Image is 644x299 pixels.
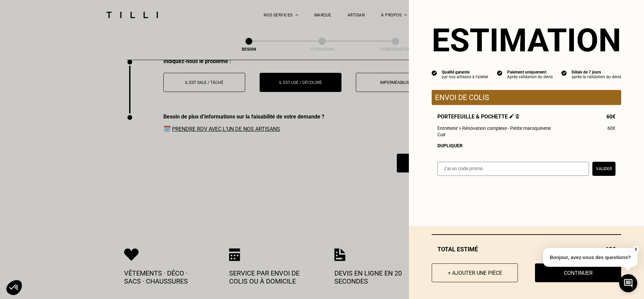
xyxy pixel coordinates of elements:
div: après la validation du devis [572,74,621,79]
button: X [632,246,639,253]
div: Paiement uniquement [507,70,553,74]
section: Estimation [432,21,621,59]
button: Continuer [535,263,621,282]
span: 60€ [607,126,615,131]
img: icon list info [497,70,502,76]
img: icon list info [432,70,437,76]
div: par nos artisans à l'atelier [442,74,488,79]
img: Éditer [509,114,514,118]
span: Cuir [437,132,446,137]
p: Bonjour, avez-vous des questions? [543,248,638,267]
div: Total estimé [432,246,621,253]
img: icon list info [561,70,567,76]
span: 60€ [606,113,615,120]
img: Supprimer [516,114,519,118]
div: Qualité garantie [442,70,488,74]
span: Portefeuille & Pochette [437,113,519,120]
div: Délais de 7 jours [572,70,621,74]
button: Valider [592,162,615,176]
div: Après validation du devis [507,74,553,79]
span: Entretenir > Rénovation complexe - Petite maroquinerie [437,126,551,131]
p: Envoi de colis [435,93,618,102]
div: Dupliquer [437,143,615,148]
input: J‘ai un code promo [437,162,589,176]
button: + Ajouter une pièce [432,263,518,282]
